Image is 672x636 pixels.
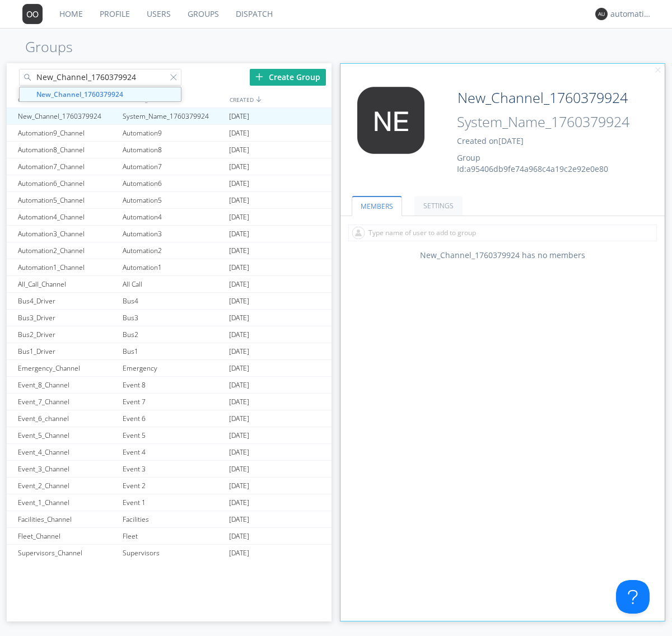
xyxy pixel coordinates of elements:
[229,478,249,494] span: [DATE]
[15,545,120,561] div: Supervisors_Channel
[229,293,249,310] span: [DATE]
[120,226,226,242] div: Automation3
[36,90,123,99] strong: New_Channel_1760379924
[120,511,226,527] div: Facilities
[120,293,226,309] div: Bus4
[15,142,120,158] div: Automation8_Channel
[15,511,120,527] div: Facilities_Channel
[120,125,226,141] div: Automation9
[7,259,332,276] a: Automation1_ChannelAutomation1[DATE]
[15,310,120,326] div: Bus3_Driver
[120,545,226,561] div: Supervisors
[15,410,120,427] div: Event_6_channel
[7,326,332,343] a: Bus2_DriverBus2[DATE]
[15,427,120,443] div: Event_5_Channel
[229,528,249,545] span: [DATE]
[7,310,332,326] a: Bus3_DriverBus3[DATE]
[7,545,332,562] a: Supervisors_ChannelSupervisors[DATE]
[229,461,249,478] span: [DATE]
[19,69,181,86] input: Search groups
[7,175,332,192] a: Automation6_ChannelAutomation6[DATE]
[227,91,333,107] div: CREATED
[15,108,120,124] div: New_Channel_1760379924
[229,343,249,360] span: [DATE]
[120,276,226,292] div: All Call
[229,494,249,511] span: [DATE]
[15,377,120,393] div: Event_8_Channel
[15,158,120,175] div: Automation7_Channel
[120,158,226,175] div: Automation7
[120,394,226,410] div: Event 7
[120,192,226,208] div: Automation5
[7,461,332,478] a: Event_3_ChannelEvent 3[DATE]
[229,410,249,427] span: [DATE]
[120,360,226,376] div: Emergency
[15,494,120,511] div: Event_1_Channel
[229,545,249,562] span: [DATE]
[120,427,226,443] div: Event 5
[654,67,662,74] img: cancel.svg
[7,276,332,293] a: All_Call_ChannelAll Call[DATE]
[7,427,332,444] a: Event_5_ChannelEvent 5[DATE]
[120,343,226,359] div: Bus1
[15,360,120,376] div: Emergency_Channel
[7,410,332,427] a: Event_6_channelEvent 6[DATE]
[120,410,226,427] div: Event 6
[15,343,120,359] div: Bus1_Driver
[229,394,249,410] span: [DATE]
[120,108,226,124] div: System_Name_1760379924
[352,196,402,216] a: MEMBERS
[120,242,226,259] div: Automation2
[229,326,249,343] span: [DATE]
[7,494,332,511] a: Event_1_ChannelEvent 1[DATE]
[7,511,332,528] a: Facilities_ChannelFacilities[DATE]
[453,87,634,109] input: Group Name
[15,175,120,191] div: Automation6_Channel
[120,528,226,544] div: Fleet
[7,242,332,259] a: Automation2_ChannelAutomation2[DATE]
[616,580,650,614] iframe: Toggle Customer Support
[120,478,226,494] div: Event 2
[15,259,120,275] div: Automation1_Channel
[15,226,120,242] div: Automation3_Channel
[255,73,263,81] img: plus.svg
[120,259,226,275] div: Automation1
[7,444,332,461] a: Event_4_ChannelEvent 4[DATE]
[229,192,249,209] span: [DATE]
[457,135,524,146] span: Created on
[229,142,249,158] span: [DATE]
[340,250,665,261] div: New_Channel_1760379924 has no members
[229,158,249,175] span: [DATE]
[229,242,249,259] span: [DATE]
[15,91,119,107] div: GROUPS
[120,209,226,225] div: Automation4
[120,175,226,191] div: Automation6
[7,343,332,360] a: Bus1_DriverBus1[DATE]
[120,444,226,460] div: Event 4
[229,108,249,125] span: [DATE]
[229,511,249,528] span: [DATE]
[15,326,120,343] div: Bus2_Driver
[229,209,249,226] span: [DATE]
[15,444,120,460] div: Event_4_Channel
[229,310,249,326] span: [DATE]
[120,377,226,393] div: Event 8
[120,494,226,511] div: Event 1
[7,108,332,125] a: New_Channel_1760379924System_Name_1760379924[DATE]
[349,87,433,154] img: 373638.png
[15,125,120,141] div: Automation9_Channel
[7,293,332,310] a: Bus4_DriverBus4[DATE]
[229,276,249,293] span: [DATE]
[229,360,249,377] span: [DATE]
[15,461,120,477] div: Event_3_Channel
[120,461,226,477] div: Event 3
[229,226,249,242] span: [DATE]
[229,444,249,461] span: [DATE]
[7,528,332,545] a: Fleet_ChannelFleet[DATE]
[229,259,249,276] span: [DATE]
[7,226,332,242] a: Automation3_ChannelAutomation3[DATE]
[250,69,326,86] div: Create Group
[120,326,226,343] div: Bus2
[7,209,332,226] a: Automation4_ChannelAutomation4[DATE]
[229,125,249,142] span: [DATE]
